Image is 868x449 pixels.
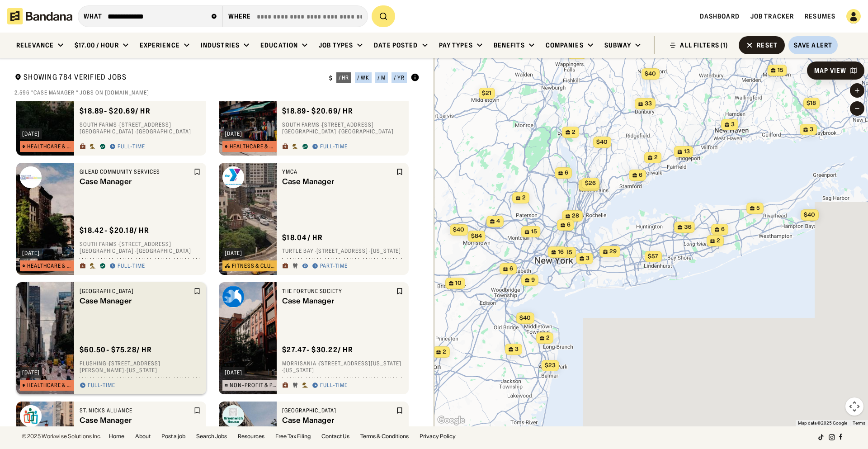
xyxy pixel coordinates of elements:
div: Subway [604,41,632,49]
div: [GEOGRAPHIC_DATA] [282,407,394,414]
span: 9 [531,276,535,284]
div: Case Manager [80,297,192,305]
div: Case Manager [80,177,192,186]
span: 6 [567,221,571,229]
a: Resources [238,434,264,439]
div: [DATE] [22,370,40,375]
div: Full-time [118,263,145,270]
span: 2 [443,348,446,356]
span: $40 [453,226,464,233]
span: 2 [654,154,658,161]
div: Healthcare & Mental Health [230,144,277,149]
div: / yr [394,75,405,80]
div: Case Manager [282,177,394,186]
span: 2 [546,334,550,342]
div: what [84,12,102,20]
a: Resumes [805,12,835,20]
div: Part-time [320,263,348,270]
div: Case Manager [282,416,394,425]
span: $21 [482,90,491,96]
div: 2,596 "case manager " jobs on [DOMAIN_NAME] [14,89,420,96]
div: Showing 784 Verified Jobs [14,72,322,84]
div: Case Manager [282,297,394,305]
div: grid [14,101,420,426]
span: 5 [756,204,760,212]
span: 10 [455,279,462,287]
div: Education [260,41,298,49]
div: Reset [757,42,778,48]
span: $18 [807,99,816,106]
div: St. Nicks Alliance [80,407,192,414]
div: Relevance [16,41,54,49]
div: Healthcare & Mental Health [27,383,75,388]
a: About [135,434,151,439]
div: Healthcare & Mental Health [27,263,75,269]
span: 13 [684,148,690,156]
span: 15 [531,228,537,236]
span: 6 [509,265,513,273]
div: Case Manager [80,416,192,425]
a: Home [109,434,124,439]
span: 33 [645,100,652,108]
a: Terms & Conditions [360,434,409,439]
div: Full-time [320,143,348,151]
div: Date Posted [374,41,418,49]
a: Post a job [161,434,185,439]
div: [DATE] [225,370,242,375]
div: © 2025 Workwise Solutions Inc. [22,434,102,439]
div: Flushing · [STREET_ADDRESS][PERSON_NAME] · [US_STATE] [80,360,201,374]
span: $40 [596,138,608,145]
div: South Farms · [STREET_ADDRESS][GEOGRAPHIC_DATA] · [GEOGRAPHIC_DATA] [282,121,403,135]
div: Pay Types [439,41,473,49]
div: Gilead Community Services [80,168,192,175]
a: Open this area in Google Maps (opens a new window) [436,415,466,426]
span: $40 [519,314,531,321]
span: Map data ©2025 Google [798,421,847,425]
div: [GEOGRAPHIC_DATA] [80,288,192,295]
div: / hr [339,75,349,80]
div: South Farms · [STREET_ADDRESS][GEOGRAPHIC_DATA] · [GEOGRAPHIC_DATA] [80,241,201,255]
div: / m [377,75,386,80]
span: $26 [585,180,596,186]
div: $17.00 / hour [75,41,119,49]
div: $ [329,75,333,82]
span: 6 [721,226,725,233]
a: Free Tax Filing [275,434,311,439]
span: 6 [639,171,642,179]
div: ALL FILTERS (1) [680,42,728,48]
div: Benefits [494,41,525,49]
img: Bandana logotype [7,8,72,24]
div: South Farms · [STREET_ADDRESS][GEOGRAPHIC_DATA] · [GEOGRAPHIC_DATA] [80,121,201,135]
img: The Fortune Society logo [222,286,244,307]
img: St. Nicks Alliance logo [20,405,42,427]
a: Search Jobs [196,434,227,439]
div: $ 18.89 - $20.69 / hr [282,106,353,116]
span: 6 [565,169,568,177]
a: Privacy Policy [420,434,456,439]
div: Turtle Bay · [STREET_ADDRESS] · [US_STATE] [282,248,403,255]
a: Job Tracker [750,12,794,20]
div: $ 27.47 - $30.22 / hr [282,345,353,354]
div: Fitness & Clubs [232,263,277,269]
button: Map camera controls [845,397,863,416]
div: Map View [814,67,846,74]
span: 29 [609,248,617,255]
img: Google [436,415,466,426]
div: Morrisania · [STREET_ADDRESS][US_STATE] · [US_STATE] [282,360,403,374]
span: 2 [572,128,576,136]
div: Where [228,12,251,20]
span: 16 [558,248,564,256]
div: Healthcare & Mental Health [27,144,75,149]
span: $40 [645,70,656,77]
a: Dashboard [700,12,740,20]
span: $40 [804,211,815,218]
img: YMCA logo [222,166,244,188]
span: $84 [471,232,482,239]
div: [DATE] [22,131,40,137]
div: / wk [357,75,369,80]
div: $ 18.04 / hr [282,233,323,242]
span: 3 [515,345,519,353]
